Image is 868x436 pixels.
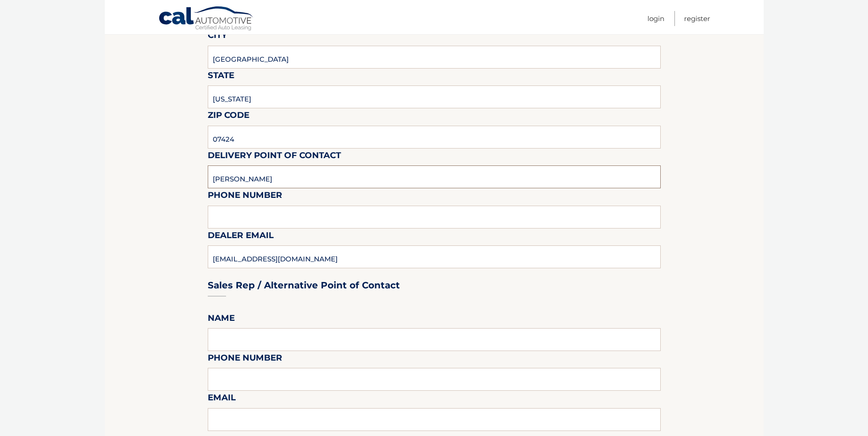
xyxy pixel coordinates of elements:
a: Login [647,11,664,26]
label: Email [208,391,236,408]
h3: Sales Rep / Alternative Point of Contact [208,280,400,291]
label: State [208,69,234,85]
a: Cal Automotive [158,6,254,32]
label: Name [208,311,235,328]
a: Register [684,11,710,26]
label: Dealer Email [208,229,274,245]
label: City [208,28,227,45]
label: Delivery Point of Contact [208,149,341,165]
label: Zip Code [208,108,249,125]
label: Phone Number [208,351,282,368]
label: Phone Number [208,188,282,205]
